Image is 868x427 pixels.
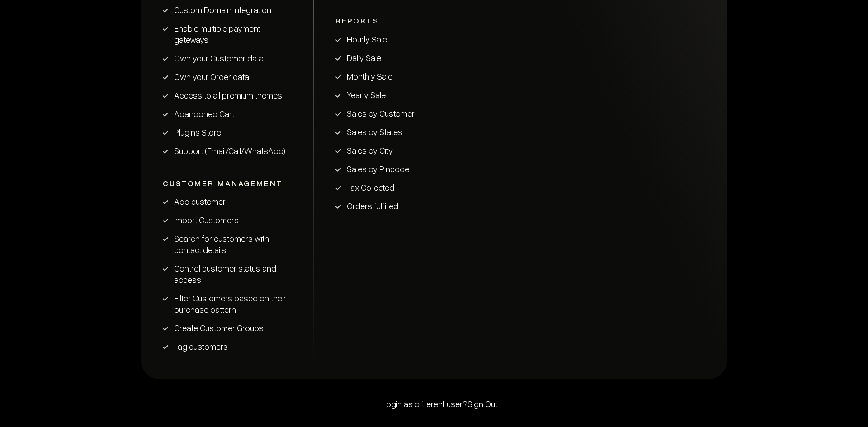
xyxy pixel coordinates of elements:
[335,15,532,26] div: Reports
[335,52,532,63] li: Daily Sale
[163,71,292,82] li: Own your Order data
[163,127,292,138] li: Plugins Store
[163,145,292,156] li: Support (Email/Call/WhatsApp)
[467,399,497,409] a: Sign Out
[335,108,532,119] li: Sales by Customer
[163,23,292,45] li: Enable multiple payment gateways
[335,145,532,156] li: Sales by City
[163,108,292,119] li: Abandoned Cart
[163,214,292,225] li: Import Customers
[335,126,532,137] li: Sales by States
[163,322,292,333] li: Create Customer Groups
[163,341,292,352] li: Tag customers
[335,163,532,174] li: Sales by Pincode
[163,233,292,255] li: Search for customers with contact details
[335,182,532,193] li: Tax Collected
[163,52,292,64] li: Own your Customer data
[335,200,532,211] li: Orders fulfilled
[335,33,532,45] li: Hourly Sale
[335,70,532,82] li: Monthly Sale
[335,89,532,100] li: Yearly Sale
[163,263,292,285] li: Control customer status and access
[163,178,292,189] div: Customer Management
[163,89,292,101] li: Access to all premium themes
[163,4,292,15] li: Custom Domain Integration
[163,292,292,315] li: Filter Customers based on their purchase pattern
[163,196,292,207] li: Add customer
